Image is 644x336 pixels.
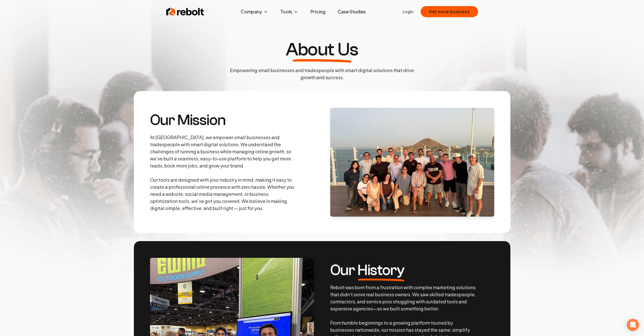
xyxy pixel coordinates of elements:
img: About [330,108,494,217]
span: History [358,263,405,278]
div: Open Intercom Messenger [627,319,639,331]
a: Login [403,9,413,15]
a: Case Studies [334,7,370,17]
h3: Our [330,263,476,278]
a: Pricing [306,7,329,17]
button: Company [237,7,272,17]
button: Tools [276,7,302,17]
h3: Our Mission [150,113,296,128]
p: Empowering small businesses and tradespeople with smart digital solutions that drive growth and s... [226,67,418,81]
button: Get more business [421,6,478,17]
p: At [GEOGRAPHIC_DATA], we empower small businesses and tradespeople with smart digital solutions. ... [150,134,296,212]
h1: About Us [286,40,358,59]
img: Rebolt Logo [166,7,204,17]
